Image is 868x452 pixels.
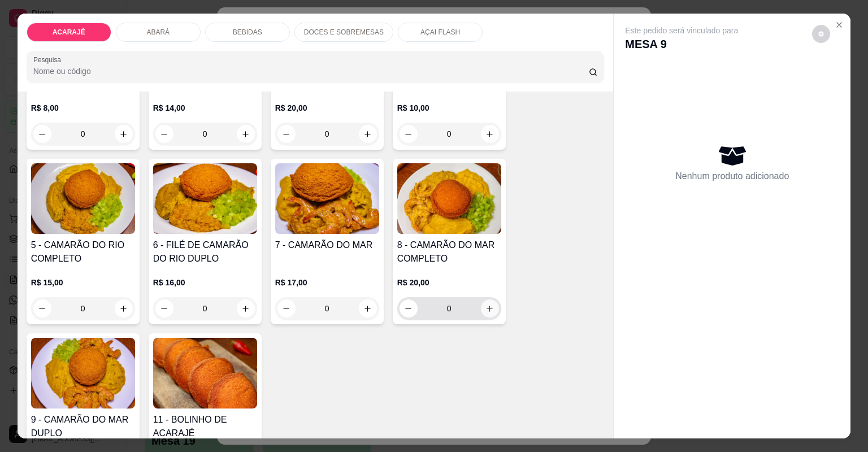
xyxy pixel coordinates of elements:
[155,125,173,143] button: decrease-product-quantity
[625,25,738,36] p: Este pedido será vinculado para
[153,277,257,288] p: R$ 16,00
[830,16,848,34] button: Close
[31,413,135,440] h4: 9 - CAMARÃO DO MAR DUPLO
[277,299,296,318] button: decrease-product-quantity
[31,338,135,408] img: product-image
[275,102,379,114] p: R$ 20,00
[812,25,830,43] button: decrease-product-quantity
[115,125,133,143] button: increase-product-quantity
[33,55,65,64] label: Pesquisa
[400,299,418,318] button: decrease-product-quantity
[359,125,377,143] button: increase-product-quantity
[400,125,418,143] button: decrease-product-quantity
[277,125,296,143] button: decrease-product-quantity
[31,163,135,234] img: product-image
[153,338,257,408] img: product-image
[237,125,255,143] button: increase-product-quantity
[675,169,789,183] p: Nenhum produto adicionado
[397,102,501,114] p: R$ 10,00
[304,28,384,37] p: DOCES E SOBREMESAS
[153,238,257,266] h4: 6 - FILÉ DE CAMARÃO DO RIO DUPLO
[359,299,377,318] button: increase-product-quantity
[153,413,257,440] h4: 11 - BOLINHO DE ACARAJÉ
[481,125,499,143] button: increase-product-quantity
[53,28,85,37] p: ACARAJÉ
[625,36,738,52] p: MESA 9
[31,277,135,288] p: R$ 15,00
[275,277,379,288] p: R$ 17,00
[115,299,133,318] button: increase-product-quantity
[397,163,501,234] img: product-image
[33,299,51,318] button: decrease-product-quantity
[237,299,255,318] button: increase-product-quantity
[146,28,170,37] p: ABARÁ
[31,102,135,114] p: R$ 8,00
[481,299,499,318] button: increase-product-quantity
[275,238,379,252] h4: 7 - CAMARÃO DO MAR
[33,66,589,77] input: Pesquisa
[397,277,501,288] p: R$ 20,00
[33,125,51,143] button: decrease-product-quantity
[233,28,262,37] p: BEBIDAS
[275,163,379,234] img: product-image
[153,102,257,114] p: R$ 14,00
[153,163,257,234] img: product-image
[155,299,173,318] button: decrease-product-quantity
[420,28,460,37] p: AÇAI FLASH
[31,238,135,266] h4: 5 - CAMARÃO DO RIO COMPLETO
[397,238,501,266] h4: 8 - CAMARÃO DO MAR COMPLETO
